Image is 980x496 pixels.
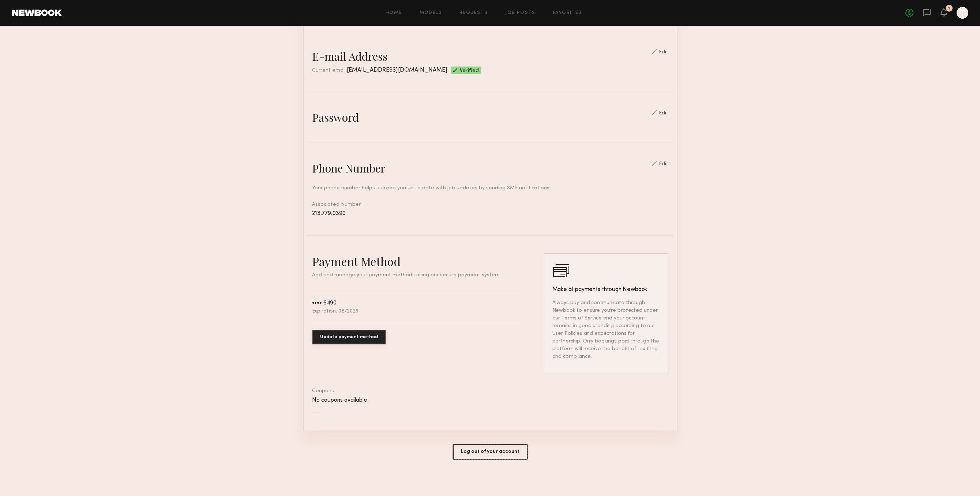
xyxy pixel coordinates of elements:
[659,50,668,55] div: Edit
[312,300,337,306] div: •••• 6490
[312,273,522,278] p: Add and manage your payment methods using our secure payment system.
[659,111,668,116] div: Edit
[552,299,660,360] p: Always pay and communicate through Newbook to ensure you’re protected under our Terms of Service ...
[386,11,402,15] a: Home
[420,11,442,15] a: Models
[312,110,359,125] div: Password
[347,67,447,73] span: [EMAIL_ADDRESS][DOMAIN_NAME]
[659,162,668,167] div: Edit
[460,68,479,74] span: Verified
[553,11,582,15] a: Favorites
[312,184,668,192] div: Your phone number helps us keep you up to date with job updates by sending SMS notifications.
[312,211,346,216] span: 213.779.0390
[552,285,660,294] h3: Make all payments through Newbook
[312,309,358,314] div: Expiration: 08/2029
[312,49,387,64] div: E-mail Address
[948,7,950,11] div: 1
[312,330,386,344] button: Update payment method
[957,7,968,19] a: T
[312,67,447,74] div: Current email:
[312,389,668,394] div: Coupons
[453,444,527,459] button: Log out of your account
[505,11,536,15] a: Job Posts
[312,161,386,175] div: Phone Number
[459,11,488,15] a: Requests
[312,201,668,217] div: Associated Number
[312,397,668,404] div: No coupons available
[312,253,522,269] h2: Payment Method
